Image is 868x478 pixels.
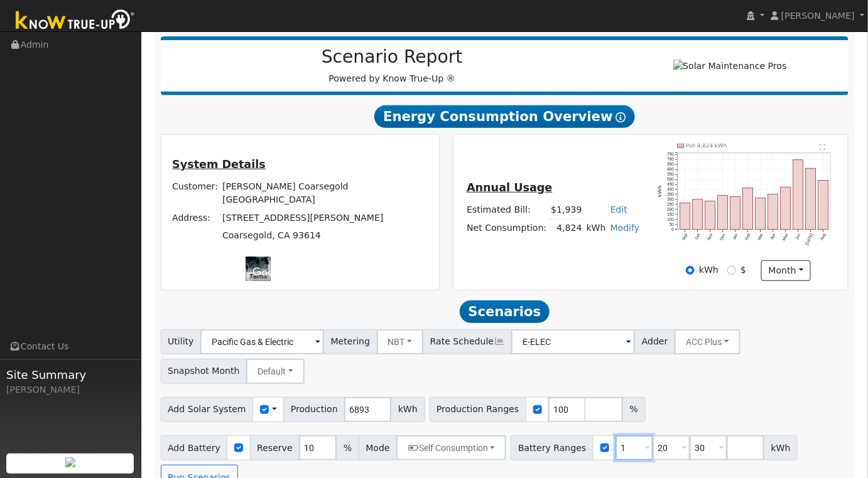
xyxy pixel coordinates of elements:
[818,181,828,230] rect: onclick=""
[781,11,855,21] span: [PERSON_NAME]
[622,397,645,422] span: %
[220,226,430,244] td: Coarsegold, CA 93614
[616,112,626,122] i: Show Help
[584,219,608,237] td: kWh
[680,203,690,230] rect: onclick=""
[699,263,719,277] label: kWh
[249,273,267,280] a: Terms (opens in new tab)
[323,329,377,354] span: Metering
[727,266,736,275] input: $
[430,397,526,422] span: Production Ranges
[173,46,610,68] h2: Scenario Report
[667,202,674,206] text: 250
[667,167,674,171] text: 600
[511,329,635,354] input: Select a Rate Schedule
[465,219,549,237] td: Net Consumption:
[686,142,727,149] text: Pull 4,824 kWh
[719,233,727,242] text: Dec
[781,187,791,230] rect: onclick=""
[806,168,816,230] rect: onclick=""
[377,329,424,354] button: NBT
[675,329,741,354] button: ACC Plus
[743,188,753,230] rect: onclick=""
[670,222,675,226] text: 50
[549,219,584,237] td: 4,824
[423,329,512,354] span: Rate Schedule
[249,265,291,281] img: Google
[250,435,300,460] span: Reserve
[460,300,550,323] span: Scenarios
[693,199,703,230] rect: onclick=""
[744,233,751,241] text: Feb
[336,435,359,460] span: %
[65,457,75,467] img: retrieve
[161,397,254,422] span: Add Solar System
[220,178,430,209] td: [PERSON_NAME] Coarsegold [GEOGRAPHIC_DATA]
[672,227,675,231] text: 0
[359,435,397,460] span: Mode
[657,186,663,198] text: kWh
[161,359,247,384] span: Snapshot Month
[782,233,790,242] text: May
[511,435,594,460] span: Battery Ranges
[707,233,714,242] text: Nov
[673,60,787,73] img: Solar Maintenance Pros
[764,435,798,460] span: kWh
[756,198,766,230] rect: onclick=""
[467,181,552,194] u: Annual Usage
[172,158,266,171] u: System Details
[170,178,220,209] td: Customer:
[820,144,826,151] text: 
[705,201,715,230] rect: onclick=""
[667,192,674,196] text: 350
[667,212,674,216] text: 150
[761,260,811,282] button: month
[465,201,549,220] td: Estimated Bill:
[741,263,746,277] label: $
[667,177,674,181] text: 500
[732,233,739,241] text: Jan
[793,160,803,230] rect: onclick=""
[667,157,674,161] text: 700
[283,397,345,422] span: Production
[549,201,584,220] td: $1,939
[681,233,689,242] text: Sep
[667,207,674,211] text: 200
[249,265,291,281] a: Open this area in Google Maps (opens a new window)
[820,233,827,242] text: Aug
[161,329,202,354] span: Utility
[200,329,324,354] input: Select a Utility
[667,162,674,166] text: 650
[805,233,815,247] text: [DATE]
[667,187,674,191] text: 400
[770,233,778,241] text: Apr
[6,383,134,396] div: [PERSON_NAME]
[768,194,778,230] rect: onclick=""
[730,197,741,230] rect: onclick=""
[667,217,674,221] text: 100
[6,366,134,383] span: Site Summary
[396,435,506,460] button: Self Consumption
[610,204,627,215] a: Edit
[610,223,640,233] a: Modify
[634,329,675,354] span: Adder
[167,46,617,85] div: Powered by Know True-Up ®
[391,397,425,422] span: kWh
[694,233,701,240] text: Oct
[667,197,674,201] text: 300
[667,172,674,176] text: 550
[795,233,802,241] text: Jun
[9,7,141,35] img: Know True-Up
[667,152,674,156] text: 750
[161,435,228,460] span: Add Battery
[246,359,305,384] button: Default
[170,209,220,226] td: Address:
[667,182,674,186] text: 450
[686,266,695,275] input: kWh
[220,209,430,226] td: [STREET_ADDRESS][PERSON_NAME]
[374,105,634,128] span: Energy Consumption Overview
[757,233,764,242] text: Mar
[718,196,728,230] rect: onclick=""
